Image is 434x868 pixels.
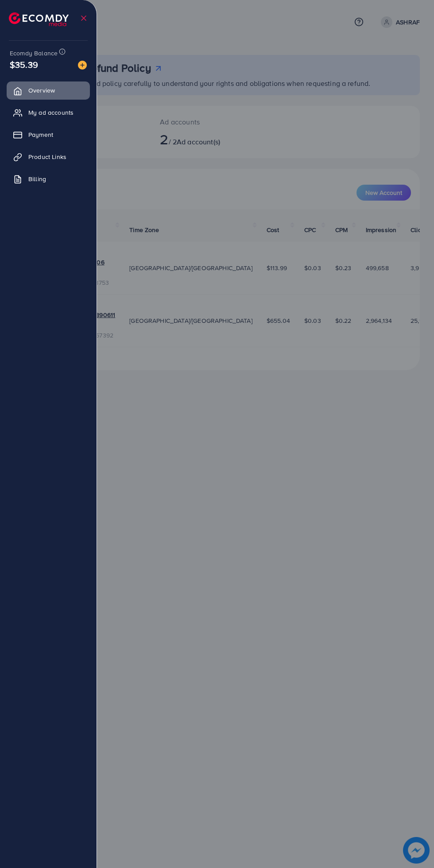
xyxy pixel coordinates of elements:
a: Billing [7,170,90,188]
a: My ad accounts [7,104,90,121]
img: logo [9,12,69,26]
span: My ad accounts [28,108,74,117]
span: Product Links [28,152,66,161]
a: Product Links [7,148,90,166]
a: Payment [7,126,90,143]
span: Billing [28,174,46,183]
span: Ecomdy Balance [10,49,58,58]
span: $35.39 [10,58,38,71]
img: image [78,61,87,70]
a: Overview [7,81,90,99]
span: Payment [28,130,53,139]
span: Overview [28,86,55,95]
